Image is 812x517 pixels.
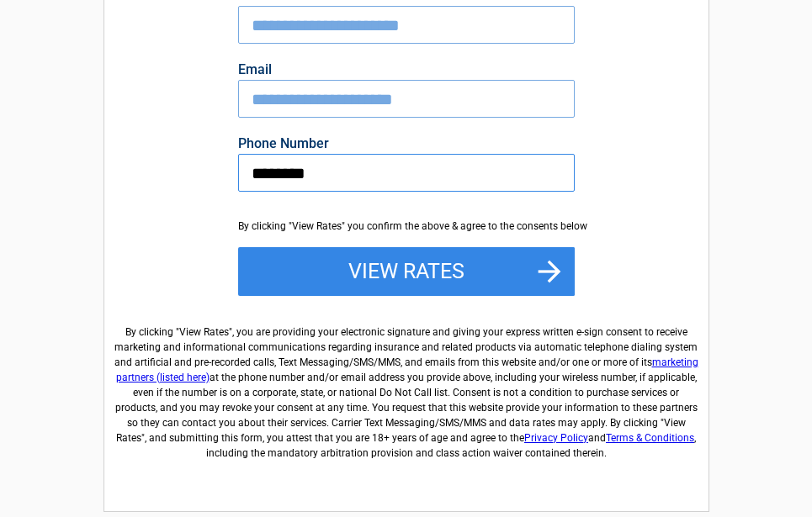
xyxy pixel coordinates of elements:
label: By clicking " ", you are providing your electronic signature and giving your express written e-si... [113,311,700,461]
button: View Rates [238,247,575,296]
label: Phone Number [238,137,575,150]
a: Privacy Policy [524,432,588,444]
a: marketing partners (listed here) [116,356,698,383]
span: View Rates [179,326,229,338]
a: Terms & Conditions [606,432,694,444]
div: By clicking "View Rates" you confirm the above & agree to the consents below [238,219,575,234]
label: Email [238,63,575,76]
